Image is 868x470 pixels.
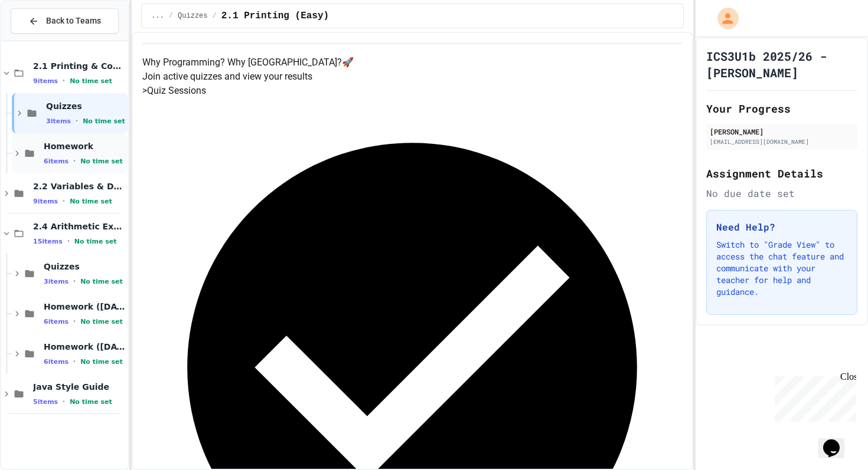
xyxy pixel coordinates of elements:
[44,301,126,312] span: Homework ([DATE])
[213,11,217,21] span: /
[73,317,76,326] span: •
[44,261,126,272] span: Quizzes
[705,5,742,32] div: My Account
[63,397,65,406] span: •
[46,15,101,27] span: Back to Teams
[44,141,126,152] span: Homework
[818,423,856,458] iframe: chat widget
[5,5,81,75] div: Chat with us now!Close
[44,358,68,366] span: 6 items
[142,55,682,70] h4: Why Programming? Why [GEOGRAPHIC_DATA]? 🚀
[11,8,119,34] button: Back to Teams
[33,77,58,85] span: 9 items
[142,70,682,84] p: Join active quizzes and view your results
[33,398,58,406] span: 5 items
[80,278,123,285] span: No time set
[716,220,847,234] h3: Need Help?
[710,137,854,146] div: [EMAIL_ADDRESS][DOMAIN_NAME]
[221,9,329,23] span: 2.1 Printing (Easy)
[33,221,126,232] span: 2.4 Arithmetic Expressions & Casting
[706,100,857,117] h2: Your Progress
[706,165,857,182] h2: Assignment Details
[73,277,76,286] span: •
[70,77,112,85] span: No time set
[33,181,126,192] span: 2.2 Variables & Data Type
[706,186,857,201] div: No due date set
[33,61,126,71] span: 2.1 Printing & Comments
[83,117,125,125] span: No time set
[178,11,207,21] span: Quizzes
[33,198,58,205] span: 9 items
[44,278,68,285] span: 3 items
[706,48,857,81] h1: ICS3U1b 2025/26 - [PERSON_NAME]
[151,11,164,21] span: ...
[73,357,76,366] span: •
[80,318,123,326] span: No time set
[76,116,78,126] span: •
[74,238,117,245] span: No time set
[73,156,76,166] span: •
[44,341,126,352] span: Homework ([DATE])
[80,358,123,366] span: No time set
[46,101,126,111] span: Quizzes
[33,382,126,392] span: Java Style Guide
[710,126,854,137] div: [PERSON_NAME]
[63,76,65,86] span: •
[169,11,173,21] span: /
[63,196,65,206] span: •
[80,157,123,165] span: No time set
[44,157,68,165] span: 6 items
[44,318,68,326] span: 6 items
[142,84,682,98] h5: > Quiz Sessions
[33,238,63,245] span: 15 items
[46,117,71,125] span: 3 items
[716,239,847,298] p: Switch to "Grade View" to access the chat feature and communicate with your teacher for help and ...
[67,236,70,246] span: •
[70,398,112,406] span: No time set
[770,372,856,422] iframe: chat widget
[70,198,112,205] span: No time set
